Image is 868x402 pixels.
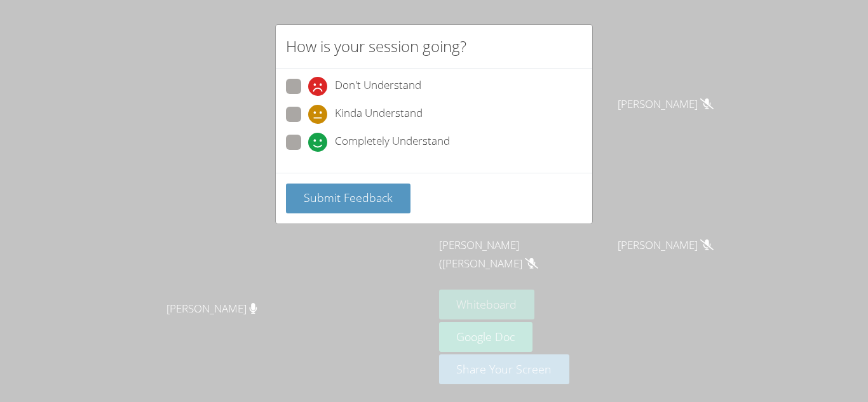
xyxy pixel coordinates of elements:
span: Submit Feedback [304,190,393,205]
span: Don't Understand [335,77,421,96]
button: Submit Feedback [286,184,410,213]
span: Completely Understand [335,133,450,152]
span: Kinda Understand [335,105,423,124]
h2: How is your session going? [286,35,466,58]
